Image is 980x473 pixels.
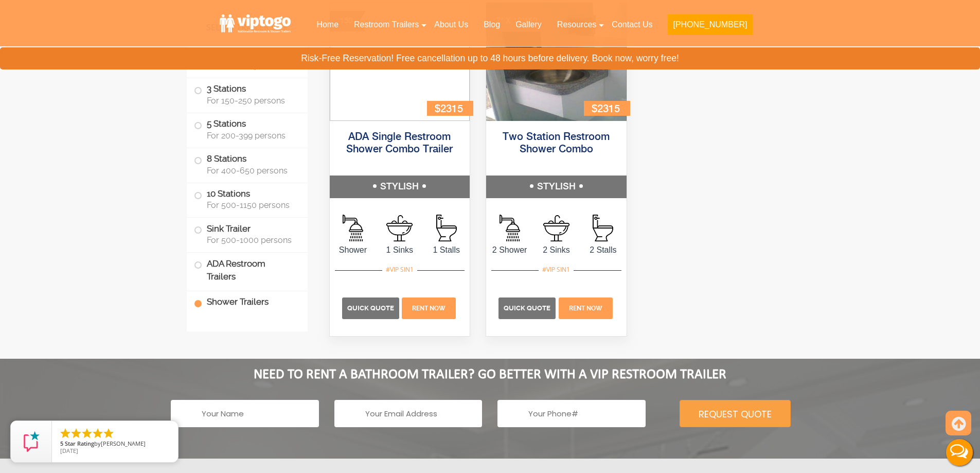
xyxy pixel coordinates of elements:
[486,244,533,256] span: 2 Shower
[593,215,613,241] img: an icon of Stall
[207,236,295,246] span: For 500-1000 persons
[207,201,295,211] span: For 500-1150 persons
[207,131,295,141] span: For 200-399 persons
[194,78,300,110] label: 3 Stations
[533,244,580,256] span: 2 Sinks
[330,176,470,198] h5: STYLISH
[557,303,614,312] a: Rent Now
[81,427,93,440] li: 
[346,13,426,36] a: Restroom Trailers
[376,244,423,256] span: 1 Sinks
[21,431,42,452] img: Review Rating
[194,113,300,145] label: 5 Stations
[60,441,170,448] span: by
[342,303,401,312] a: Quick Quote
[498,303,557,312] a: Quick Quote
[194,218,300,250] label: Sink Trailer
[543,215,569,241] img: an icon of sink
[207,96,295,106] span: For 150-250 persons
[70,427,82,440] li: 
[660,13,760,41] a: [PHONE_NUMBER]
[508,13,549,36] a: Gallery
[59,427,72,440] li: 
[503,132,610,155] a: Two Station Restroom Shower Combo
[569,305,602,312] span: Rent Now
[539,263,574,276] div: #VIP SIN1
[401,303,457,312] a: Rent Now
[334,400,482,427] input: Your Email Address
[347,304,394,312] span: Quick Quote
[65,440,94,447] span: Star Rating
[60,440,63,447] span: 5
[171,400,318,427] input: Your Name
[604,13,660,36] a: Contact Us
[92,427,104,440] li: 
[207,166,295,176] span: For 400-650 persons
[939,432,980,473] button: Live Chat
[668,14,752,35] button: [PHONE_NUMBER]
[194,291,300,313] label: Shower Trailers
[382,263,417,276] div: #VIP SIN1
[500,215,520,241] img: an icon of Shower
[486,176,627,198] h5: STYLISH
[584,101,630,116] div: $2315
[102,427,115,440] li: 
[194,148,300,180] label: 8 Stations
[436,215,457,241] img: an icon of Stall
[346,132,453,155] a: ADA Single Restroom Shower Combo Trailer
[426,13,476,36] a: About Us
[412,305,446,312] span: Rent Now
[549,13,604,36] a: Resources
[343,215,363,241] img: an icon of Shower
[194,183,300,215] label: 10 Stations
[386,215,413,241] img: an icon of sink
[330,244,377,256] span: Shower
[101,440,146,447] span: [PERSON_NAME]
[497,400,645,427] input: Your Phone#
[680,400,791,427] input: REQUEST QUOTE
[423,244,470,256] span: 1 Stalls
[476,13,508,36] a: Blog
[427,101,473,116] div: $2315
[60,447,78,454] span: [DATE]
[504,304,550,312] span: Quick Quote
[309,13,346,36] a: Home
[194,253,300,288] label: ADA Restroom Trailers
[580,244,627,256] span: 2 Stalls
